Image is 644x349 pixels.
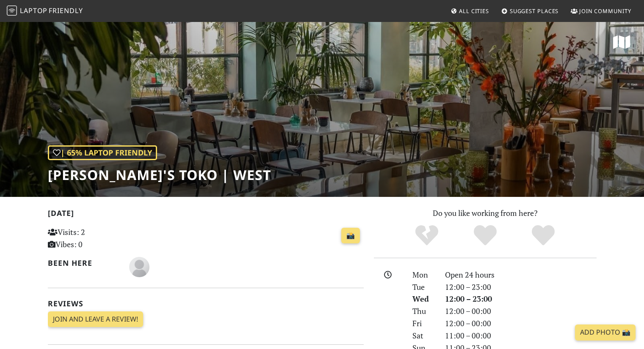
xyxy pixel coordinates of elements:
[440,293,602,305] div: 12:00 – 23:00
[440,269,602,281] div: Open 24 hours
[48,209,364,221] h2: [DATE]
[48,299,364,308] h2: Reviews
[456,224,514,247] div: Yes
[407,269,439,281] div: Mon
[447,3,492,19] a: All Cities
[407,305,439,317] div: Thu
[440,317,602,330] div: 12:00 – 00:00
[407,281,439,293] div: Tue
[48,226,146,251] p: Visits: 2 Vibes: 0
[341,228,360,244] a: 📸
[48,145,157,160] div: | 65% Laptop Friendly
[407,317,439,330] div: Fri
[7,4,83,19] a: LaptopFriendly LaptopFriendly
[575,324,636,341] a: Add Photo 📸
[129,261,149,271] span: Scott Harris
[48,311,143,327] a: Join and leave a review!
[48,167,271,183] h1: [PERSON_NAME]'s Toko | WEST
[514,224,572,247] div: Definitely!
[440,330,602,342] div: 11:00 – 00:00
[48,259,119,267] h2: Been here
[440,281,602,293] div: 12:00 – 23:00
[20,6,47,15] span: Laptop
[567,3,635,19] a: Join Community
[510,7,559,15] span: Suggest Places
[498,3,562,19] a: Suggest Places
[374,207,597,219] p: Do you like working from here?
[459,7,489,15] span: All Cities
[407,330,439,342] div: Sat
[49,6,83,15] span: Friendly
[407,293,439,305] div: Wed
[398,224,456,247] div: No
[129,257,149,277] img: blank-535327c66bd565773addf3077783bbfce4b00ec00e9fd257753287c682c7fa38.png
[579,7,631,15] span: Join Community
[7,5,17,16] img: LaptopFriendly
[440,305,602,317] div: 12:00 – 00:00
